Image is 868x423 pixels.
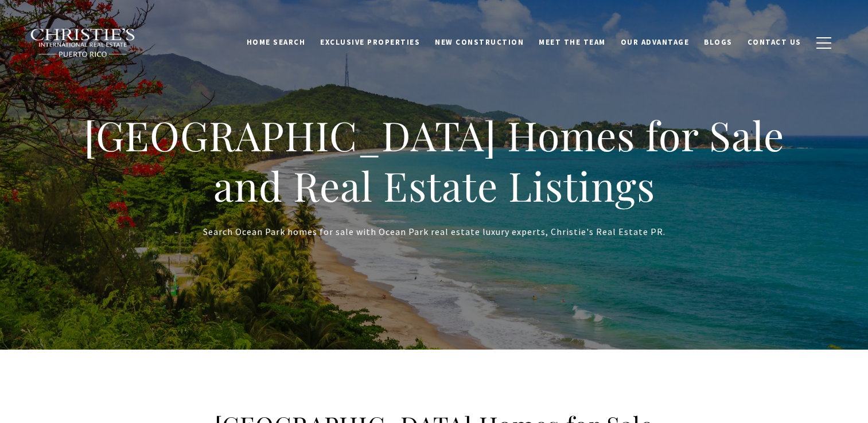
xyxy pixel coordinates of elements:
span: Exclusive Properties [320,37,420,47]
a: Exclusive Properties [313,32,427,53]
img: Christie's International Real Estate black text logo [30,28,137,58]
a: Blogs [696,32,740,53]
a: New Construction [427,32,531,53]
span: Our Advantage [621,37,690,47]
a: Meet the Team [531,32,613,53]
span: Search Ocean Park homes for sale with Ocean Park real estate luxury experts, Christie's Real Esta... [203,226,665,237]
span: Contact Us [748,37,801,47]
span: New Construction [435,37,524,47]
span: Blogs [704,37,733,47]
a: Home Search [239,32,313,53]
span: [GEOGRAPHIC_DATA] Homes for Sale and Real Estate Listings [84,108,784,212]
a: Our Advantage [613,32,697,53]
